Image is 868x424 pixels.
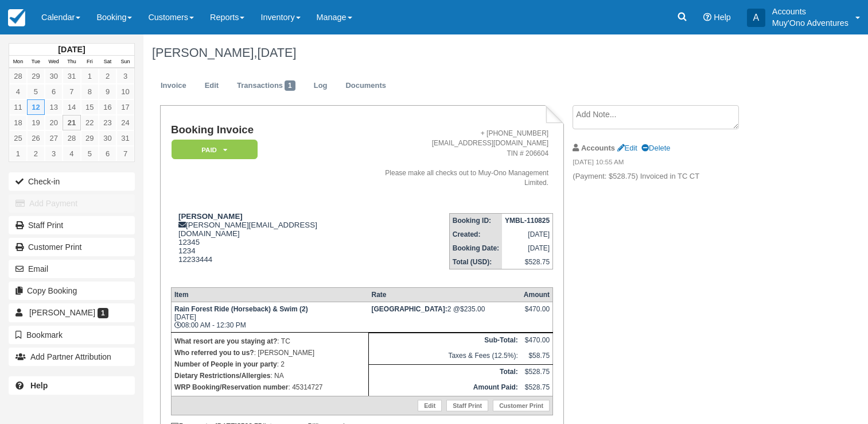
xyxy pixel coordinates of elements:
[98,308,108,318] span: 1
[81,99,99,115] a: 15
[617,144,637,152] a: Edit
[257,45,296,60] span: [DATE]
[58,45,85,54] strong: [DATE]
[63,130,80,146] a: 28
[116,56,134,68] th: Sun
[116,115,134,130] a: 24
[174,383,288,391] strong: WRP Booking/Reservation number
[30,381,48,390] b: Help
[9,326,135,344] button: Bookmark
[171,124,367,136] h1: Booking Invoice
[9,376,135,395] a: Help
[81,56,99,68] th: Fri
[521,380,553,396] td: $528.75
[772,17,848,29] p: Muy'Ono Adventures
[99,115,116,130] a: 23
[285,80,295,91] span: 1
[305,75,336,97] a: Log
[29,308,95,317] span: [PERSON_NAME]
[9,146,27,161] a: 1
[174,370,365,381] p: : NA
[9,260,135,278] button: Email
[27,115,45,130] a: 19
[172,140,258,160] em: Paid
[9,216,135,234] a: Staff Print
[63,99,80,115] a: 14
[772,6,848,17] p: Accounts
[9,238,135,256] a: Customer Print
[9,115,27,130] a: 18
[45,84,63,99] a: 6
[81,68,99,84] a: 1
[174,337,277,345] strong: What resort are you staying at?
[81,115,99,130] a: 22
[116,84,134,99] a: 10
[369,380,521,396] th: Amount Paid:
[116,99,134,115] a: 17
[449,255,502,269] th: Total (USD):
[641,144,670,152] a: Delete
[369,364,521,380] th: Total:
[99,68,116,84] a: 2
[99,130,116,146] a: 30
[174,359,365,370] p: : 2
[152,46,786,60] h1: [PERSON_NAME],
[9,282,135,300] button: Copy Booking
[9,99,27,115] a: 11
[174,305,308,313] strong: Rain Forest Ride (Horseback) & Swim (2)
[9,68,27,84] a: 28
[372,305,447,313] strong: Thatch Caye Resort
[369,302,521,332] td: 2 @
[9,194,135,213] button: Add Payment
[703,13,711,21] i: Help
[99,84,116,99] a: 9
[174,347,365,359] p: : [PERSON_NAME]
[502,255,553,269] td: $528.75
[9,172,135,191] button: Check-in
[573,171,766,182] p: (Payment: $528.75) Invoiced in TC CT
[493,400,550,411] a: Customer Print
[9,303,135,322] a: [PERSON_NAME] 1
[99,99,116,115] a: 16
[369,287,521,302] th: Rate
[63,84,80,99] a: 7
[502,241,553,255] td: [DATE]
[8,9,25,26] img: checkfront-main-nav-mini-logo.png
[449,214,502,228] th: Booking ID:
[45,146,63,161] a: 3
[45,130,63,146] a: 27
[178,212,243,221] strong: [PERSON_NAME]
[9,130,27,146] a: 25
[63,146,80,161] a: 4
[196,75,227,97] a: Edit
[45,68,63,84] a: 30
[171,287,368,302] th: Item
[521,364,553,380] td: $528.75
[9,56,27,68] th: Mon
[418,400,442,411] a: Edit
[9,348,135,366] button: Add Partner Attribution
[45,99,63,115] a: 13
[573,157,766,170] em: [DATE] 10:55 AM
[99,56,116,68] th: Sat
[337,75,395,97] a: Documents
[369,349,521,364] td: Taxes & Fees (12.5%):
[174,336,365,347] p: : TC
[81,130,99,146] a: 29
[747,9,765,27] div: A
[116,146,134,161] a: 7
[521,333,553,348] td: $470.00
[521,287,553,302] th: Amount
[449,241,502,255] th: Booking Date:
[27,99,45,115] a: 12
[171,139,254,160] a: Paid
[446,400,488,411] a: Staff Print
[45,115,63,130] a: 20
[171,302,368,332] td: [DATE] 08:00 AM - 12:30 PM
[99,146,116,161] a: 6
[27,84,45,99] a: 5
[9,84,27,99] a: 4
[449,228,502,241] th: Created:
[228,75,304,97] a: Transactions1
[152,75,195,97] a: Invoice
